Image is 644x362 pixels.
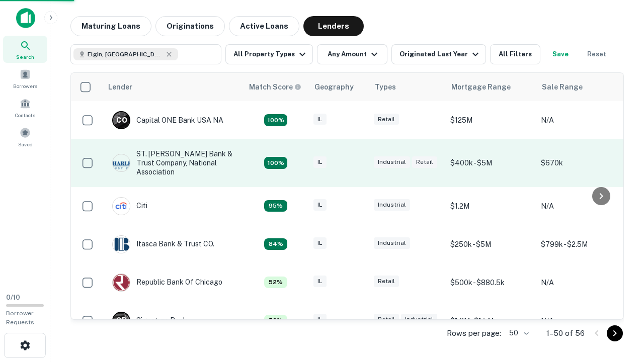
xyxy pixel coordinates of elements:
div: Capitalize uses an advanced AI algorithm to match your search with the best lender. The match sco... [264,200,287,212]
div: IL [313,237,327,249]
button: Active Loans [229,16,299,36]
div: Capitalize uses an advanced AI algorithm to match your search with the best lender. The match sco... [264,238,287,250]
td: N/A [536,187,626,225]
iframe: Chat Widget [594,282,644,330]
span: Contacts [15,111,35,119]
div: Industrial [401,314,437,325]
div: Mortgage Range [451,81,511,93]
div: Retail [374,314,399,325]
div: Geography [314,81,354,93]
div: Capitalize uses an advanced AI algorithm to match your search with the best lender. The match sco... [264,114,287,126]
div: Capitalize uses an advanced AI algorithm to match your search with the best lender. The match sco... [264,315,287,327]
div: Industrial [374,156,410,168]
span: 0 / 10 [6,294,20,301]
div: Itasca Bank & Trust CO. [112,235,214,253]
img: capitalize-icon.png [16,8,35,28]
div: Sale Range [542,81,583,93]
button: Originations [155,16,225,36]
span: Elgin, [GEOGRAPHIC_DATA], [GEOGRAPHIC_DATA] [88,50,163,59]
img: picture [113,154,130,171]
td: $125M [445,101,536,139]
button: Any Amount [317,44,387,64]
div: IL [313,156,327,168]
button: Go to next page [607,325,623,341]
span: Search [16,53,34,61]
p: S B [116,315,126,326]
div: Capitalize uses an advanced AI algorithm to match your search with the best lender. The match sco... [249,81,301,93]
span: Borrowers [13,82,37,90]
div: Retail [412,156,437,168]
span: Borrower Requests [6,310,34,326]
div: Lender [108,81,132,93]
td: $1.3M - $1.5M [445,302,536,340]
div: Retail [374,114,399,125]
img: picture [113,198,130,215]
td: N/A [536,101,626,139]
button: Save your search to get updates of matches that match your search criteria. [544,44,577,64]
a: Borrowers [3,65,47,92]
th: Capitalize uses an advanced AI algorithm to match your search with the best lender. The match sco... [243,73,308,101]
div: Capitalize uses an advanced AI algorithm to match your search with the best lender. The match sco... [264,157,287,169]
div: Republic Bank Of Chicago [112,274,222,292]
a: Saved [3,123,47,150]
p: 1–50 of 56 [546,327,585,339]
td: $1.2M [445,187,536,225]
td: $670k [536,139,626,187]
a: Contacts [3,94,47,121]
div: ST. [PERSON_NAME] Bank & Trust Company, National Association [112,149,233,177]
div: Industrial [374,237,410,249]
div: Capital ONE Bank USA NA [112,111,223,129]
th: Types [369,73,445,101]
div: Types [375,81,396,93]
div: Capitalize uses an advanced AI algorithm to match your search with the best lender. The match sco... [264,277,287,289]
button: Lenders [303,16,364,36]
img: picture [113,236,130,253]
div: Originated Last Year [399,48,481,60]
button: All Property Types [225,44,313,64]
td: N/A [536,302,626,340]
h6: Match Score [249,81,299,93]
div: Retail [374,276,399,287]
td: $250k - $5M [445,225,536,263]
div: Signature Bank [112,312,187,330]
p: Rows per page: [447,327,501,339]
a: Search [3,36,47,63]
td: $400k - $5M [445,139,536,187]
th: Geography [308,73,369,101]
div: 50 [505,326,530,340]
td: $799k - $2.5M [536,225,626,263]
div: Industrial [374,199,410,211]
th: Sale Range [536,73,626,101]
th: Lender [102,73,243,101]
th: Mortgage Range [445,73,536,101]
button: Reset [581,44,613,64]
p: C O [116,115,127,126]
div: IL [313,276,327,287]
button: Originated Last Year [391,44,486,64]
div: IL [313,314,327,325]
td: N/A [536,263,626,302]
div: IL [313,114,327,125]
div: Citi [112,197,147,215]
span: Saved [18,140,33,148]
button: All Filters [490,44,540,64]
div: IL [313,199,327,211]
button: Maturing Loans [70,16,151,36]
img: picture [113,274,130,291]
td: $500k - $880.5k [445,263,536,302]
